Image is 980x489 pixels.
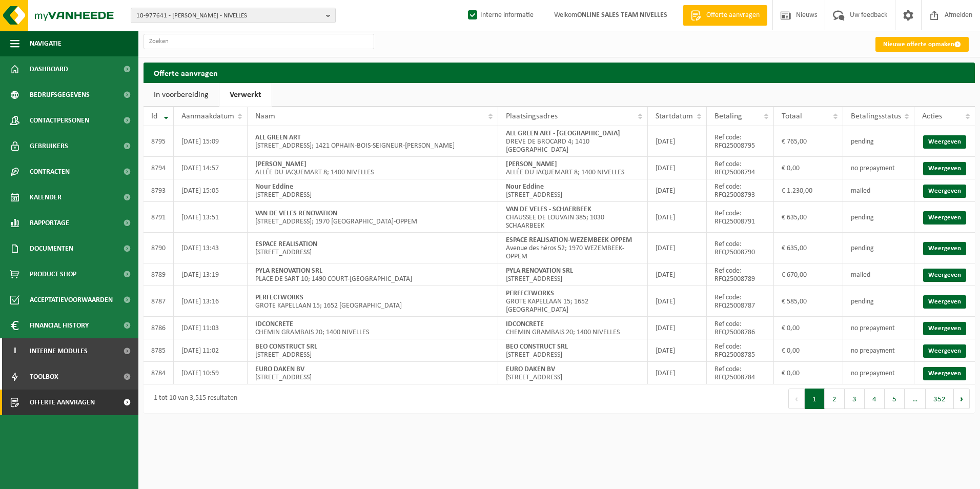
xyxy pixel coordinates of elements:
[498,362,648,384] td: [STREET_ADDRESS]
[255,365,304,373] strong: EURO DAKEN BV
[248,202,498,233] td: [STREET_ADDRESS]; 1970 [GEOGRAPHIC_DATA]-OPPEM
[923,242,966,255] a: Weergeven
[885,389,905,409] button: 5
[255,343,317,351] strong: BEO CONSTRUCT SRL
[151,112,157,120] span: Id
[144,286,174,317] td: 8787
[774,233,843,263] td: € 635,00
[774,362,843,384] td: € 0,00
[144,34,374,49] input: Zoeken
[707,157,774,179] td: Ref code: RFQ25008794
[648,202,706,233] td: [DATE]
[248,286,498,317] td: GROTE KAPELLAAN 15; 1652 [GEOGRAPHIC_DATA]
[255,112,275,120] span: Naam
[774,202,843,233] td: € 635,00
[923,135,966,149] a: Weergeven
[875,37,969,52] a: Nieuwe offerte opmaken
[248,179,498,202] td: [STREET_ADDRESS]
[577,11,667,19] strong: ONLINE SALES TEAM NIVELLES
[174,179,248,202] td: [DATE] 15:05
[704,10,762,21] span: Offerte aanvragen
[851,138,874,146] span: pending
[648,263,706,286] td: [DATE]
[648,339,706,362] td: [DATE]
[774,339,843,362] td: € 0,00
[30,338,88,364] span: Interne modules
[506,365,555,373] strong: EURO DAKEN BV
[648,362,706,384] td: [DATE]
[30,56,68,82] span: Dashboard
[255,294,303,301] strong: PERFECTWORKS
[174,126,248,157] td: [DATE] 15:09
[707,126,774,157] td: Ref code: RFQ25008795
[714,112,742,120] span: Betaling
[30,364,58,390] span: Toolbox
[923,185,966,198] a: Weergeven
[144,157,174,179] td: 8794
[131,8,336,23] button: 10-977641 - [PERSON_NAME] - NIVELLES
[774,157,843,179] td: € 0,00
[707,317,774,339] td: Ref code: RFQ25008786
[144,362,174,384] td: 8784
[144,202,174,233] td: 8791
[248,362,498,384] td: [STREET_ADDRESS]
[149,390,237,408] div: 1 tot 10 van 3,515 resultaten
[136,8,322,24] span: 10-977641 - [PERSON_NAME] - NIVELLES
[923,269,966,282] a: Weergeven
[648,157,706,179] td: [DATE]
[923,162,966,175] a: Weergeven
[174,339,248,362] td: [DATE] 11:02
[774,179,843,202] td: € 1.230,00
[954,389,970,409] button: Next
[498,263,648,286] td: [STREET_ADDRESS]
[707,286,774,317] td: Ref code: RFQ25008787
[774,286,843,317] td: € 585,00
[144,83,219,107] a: In voorbereiding
[506,320,544,328] strong: IDCONCRETE
[851,271,870,279] span: mailed
[248,126,498,157] td: [STREET_ADDRESS]; 1421 OPHAIN-BOIS-SEIGNEUR-[PERSON_NAME]
[30,31,62,56] span: Navigatie
[255,160,307,168] strong: [PERSON_NAME]
[506,130,620,137] strong: ALL GREEN ART - [GEOGRAPHIC_DATA]
[498,286,648,317] td: GROTE KAPELLAAN 15; 1652 [GEOGRAPHIC_DATA]
[707,263,774,286] td: Ref code: RFQ25008789
[845,389,865,409] button: 3
[144,339,174,362] td: 8785
[498,157,648,179] td: ALLÉE DU JAQUEMART 8; 1400 NIVELLES
[144,233,174,263] td: 8790
[782,112,802,120] span: Totaal
[248,233,498,263] td: [STREET_ADDRESS]
[922,112,942,120] span: Acties
[30,313,89,338] span: Financial History
[174,263,248,286] td: [DATE] 13:19
[498,179,648,202] td: [STREET_ADDRESS]
[923,367,966,380] a: Weergeven
[851,112,901,120] span: Betalingsstatus
[498,339,648,362] td: [STREET_ADDRESS]
[648,233,706,263] td: [DATE]
[648,286,706,317] td: [DATE]
[30,159,70,185] span: Contracten
[865,389,885,409] button: 4
[506,160,557,168] strong: [PERSON_NAME]
[648,179,706,202] td: [DATE]
[30,287,113,313] span: Acceptatievoorwaarden
[774,126,843,157] td: € 765,00
[30,210,69,236] span: Rapportage
[506,236,632,244] strong: ESPACE REALISATION-WEZEMBEEK OPPEM
[498,317,648,339] td: CHEMIN GRAMBAIS 20; 1400 NIVELLES
[506,112,558,120] span: Plaatsingsadres
[30,133,68,159] span: Gebruikers
[506,183,544,191] strong: Nour Eddine
[144,317,174,339] td: 8786
[788,389,805,409] button: Previous
[851,347,895,355] span: no prepayment
[144,63,975,83] h2: Offerte aanvragen
[851,370,895,377] span: no prepayment
[683,5,767,26] a: Offerte aanvragen
[174,202,248,233] td: [DATE] 13:51
[181,112,234,120] span: Aanmaakdatum
[926,389,954,409] button: 352
[923,295,966,309] a: Weergeven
